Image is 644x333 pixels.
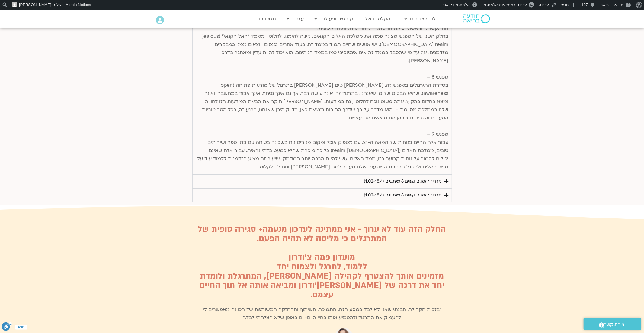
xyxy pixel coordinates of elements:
[364,192,442,199] div: מדריך לזמנים קשים 8 מפגשים (1.02-18.4)
[284,13,307,24] a: עזרה
[364,178,442,185] div: מדריך לזמנים קשים 8 מפגשים (1.02-18.4)
[312,13,356,24] a: קורסים ופעילות
[192,188,452,202] summary: מדריך לזמנים קשים 8 מפגשים (1.02-18.4)
[195,306,449,322] div: "בזכות הקהילה, הבנתי שאני לא לבד במסע הזה. התמיכה, השיתוף וההחזקה המשותפת של הכוונה מאפשרים לי לה...
[402,13,439,24] a: לוח שידורים
[483,2,527,7] span: עריכה באמצעות אלמנטור
[584,318,641,330] a: יצירת קשר
[361,13,397,24] a: ההקלטות שלי
[255,13,279,24] a: תמכו בנו
[463,14,490,23] img: תודעה בריאה
[604,321,626,329] span: יצירת קשר
[192,174,452,188] summary: מדריך לזמנים קשים 8 מפגשים (1.02-18.4)
[19,2,51,7] span: [PERSON_NAME]
[195,225,449,299] h2: החלק הזה עוד לא ערוך - אני ממתינה לעדכון מנעמה+ סגירה סופית של המתרגלים כי מליסה לא תהיה הפעם. מו...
